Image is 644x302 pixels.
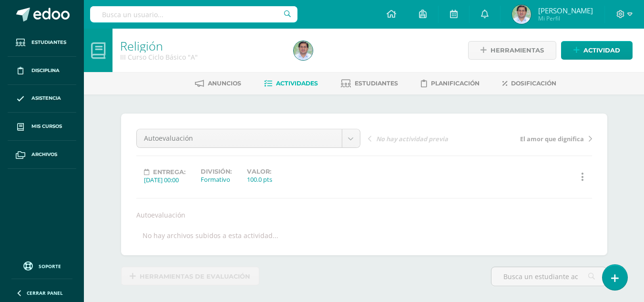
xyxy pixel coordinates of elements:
span: Soporte [39,263,61,270]
a: Planificación [421,76,480,91]
a: El amor que dignifica [480,134,592,143]
div: 100.0 pts [247,175,272,184]
span: Mis cursos [31,123,62,130]
h1: Religión [120,39,282,52]
span: Asistencia [31,94,61,102]
div: Formativo [201,175,232,184]
a: Anuncios [195,76,241,91]
div: [DATE] 00:00 [144,176,185,184]
input: Busca un usuario... [90,6,297,22]
span: Herramientas [491,42,544,59]
span: [PERSON_NAME] [538,6,593,15]
span: No hay actividad previa [376,135,448,143]
a: Estudiantes [8,29,76,57]
span: Dosificación [511,80,556,87]
span: Actividades [276,80,318,87]
img: 083b1af04f9fe0918e6b283010923b5f.png [294,41,313,60]
span: Actividad [583,42,620,59]
span: Archivos [31,151,57,158]
span: Estudiantes [355,80,398,87]
div: No hay archivos subidos a esta actividad... [143,231,278,240]
span: Entrega: [153,168,185,176]
a: Herramientas [468,41,556,60]
span: El amor que dignifica [520,135,584,143]
span: Autoevaluación [144,129,335,147]
span: Mi Perfil [538,14,593,22]
img: 083b1af04f9fe0918e6b283010923b5f.png [512,5,531,24]
span: Planificación [431,80,480,87]
a: Mis cursos [8,113,76,141]
label: División: [201,168,232,175]
span: Cerrar panel [27,290,63,296]
div: Autoevaluación [133,210,596,219]
a: Asistencia [8,85,76,113]
a: Religión [120,38,163,54]
input: Busca un estudiante aquí... [491,267,606,286]
a: Dosificación [502,76,556,91]
label: Valor: [247,168,272,175]
a: Actividad [561,41,633,60]
a: Autoevaluación [137,129,360,147]
a: Soporte [11,259,72,272]
a: Estudiantes [341,76,398,91]
a: Disciplina [8,57,76,85]
span: Anuncios [208,80,241,87]
span: Disciplina [31,67,60,74]
a: Archivos [8,141,76,169]
a: Actividades [264,76,318,91]
span: Estudiantes [31,39,66,46]
div: III Curso Ciclo Básico 'A' [120,52,282,62]
span: Herramientas de evaluación [140,268,250,285]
